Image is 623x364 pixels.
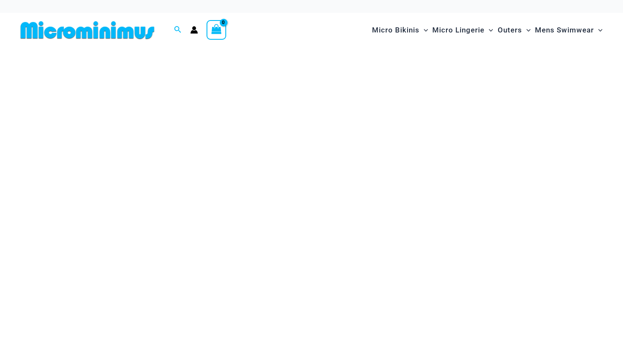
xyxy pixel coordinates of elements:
span: Micro Lingerie [432,19,484,41]
span: Micro Bikinis [372,19,419,41]
a: OutersMenu ToggleMenu Toggle [496,17,533,43]
span: Outers [498,19,522,41]
span: Menu Toggle [594,19,602,41]
span: Mens Swimwear [535,19,594,41]
img: MM SHOP LOGO FLAT [17,21,158,40]
a: Micro BikinisMenu ToggleMenu Toggle [370,17,430,43]
a: Micro LingerieMenu ToggleMenu Toggle [430,17,495,43]
a: View Shopping Cart, empty [207,20,226,40]
span: Menu Toggle [419,19,428,41]
span: Menu Toggle [484,19,493,41]
span: Menu Toggle [522,19,531,41]
a: Search icon link [174,25,182,35]
a: Mens SwimwearMenu ToggleMenu Toggle [533,17,605,43]
a: Account icon link [190,26,198,34]
nav: Site Navigation [369,16,606,44]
